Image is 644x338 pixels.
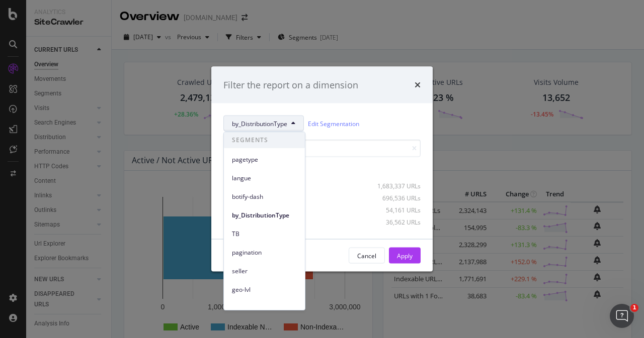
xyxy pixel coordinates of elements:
[223,165,421,174] div: Select all data available
[371,205,421,214] div: 54,161 URLs
[232,174,297,183] span: langue
[232,119,287,128] span: by_DistributionType
[232,285,297,294] span: geo-lvl
[232,267,297,276] span: seller
[415,78,421,91] div: times
[232,248,297,257] span: pagination
[223,78,358,91] div: Filter the report on a dimension
[389,248,421,264] button: Apply
[357,251,376,260] div: Cancel
[223,116,304,132] button: by_DistributionType
[232,155,297,164] span: pagetype
[232,230,297,239] span: TB
[223,140,421,157] input: Search
[371,181,421,190] div: 1,683,337 URLs
[232,304,297,313] span: warning-detail
[232,192,297,201] span: botify-dash
[371,217,421,226] div: 36,562 URLs
[397,251,413,260] div: Apply
[224,132,305,148] span: SEGMENTS
[630,304,638,312] span: 1
[308,118,359,129] a: Edit Segmentation
[211,66,433,272] div: modal
[349,248,385,264] button: Cancel
[371,193,421,202] div: 696,536 URLs
[610,304,634,328] iframe: Intercom live chat
[232,211,297,220] span: by_DistributionType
